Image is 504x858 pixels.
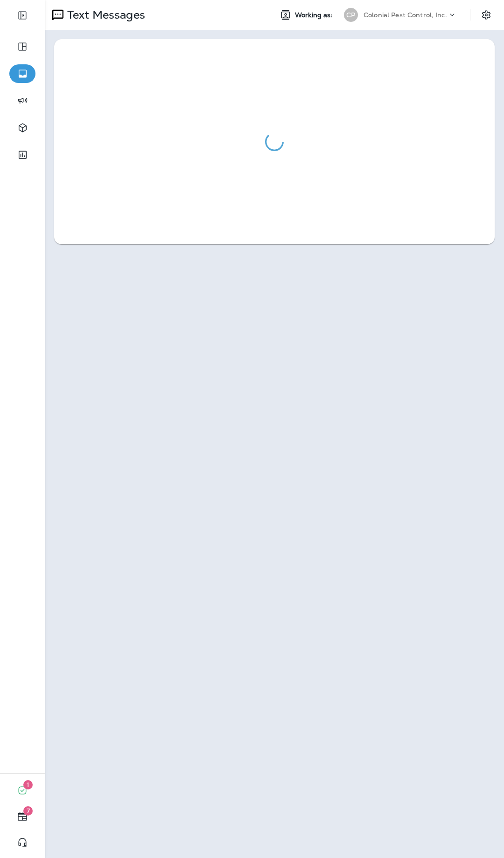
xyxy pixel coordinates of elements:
button: 7 [9,807,35,826]
button: Settings [478,7,495,23]
button: Expand Sidebar [9,6,35,25]
p: Text Messages [63,8,145,22]
p: Colonial Pest Control, Inc. [364,11,447,19]
span: Working as: [295,11,335,19]
span: 7 [23,806,33,816]
span: 1 [23,780,33,789]
div: CP [344,8,358,22]
button: 1 [9,781,35,800]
